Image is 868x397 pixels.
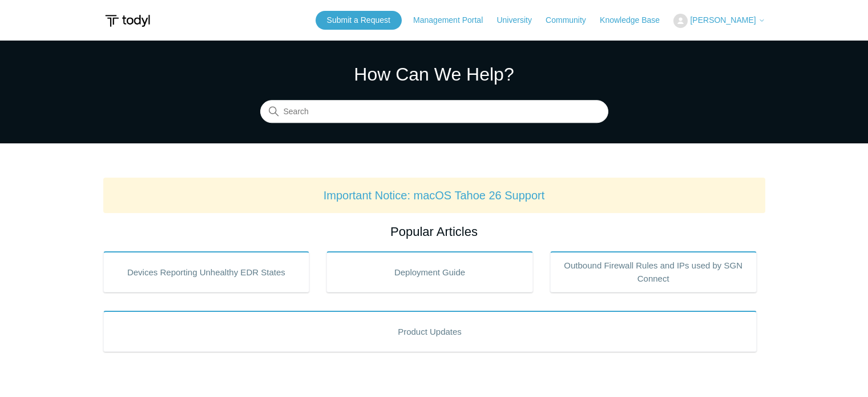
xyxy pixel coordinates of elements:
[690,15,756,25] span: [PERSON_NAME]
[103,222,765,241] h2: Popular Articles
[316,11,402,30] a: Submit a Request
[103,251,310,292] a: Devices Reporting Unhealthy EDR States
[324,189,545,202] a: Important Notice: macOS Tahoe 26 Support
[673,14,765,28] button: [PERSON_NAME]
[260,61,608,88] h1: How Can We Help?
[103,311,757,352] a: Product Updates
[496,14,543,26] a: University
[413,14,494,26] a: Management Portal
[600,14,671,26] a: Knowledge Base
[546,14,597,26] a: Community
[550,251,757,292] a: Outbound Firewall Rules and IPs used by SGN Connect
[326,251,533,292] a: Deployment Guide
[103,10,152,31] img: Todyl Support Center Help Center home page
[260,101,608,123] input: Search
